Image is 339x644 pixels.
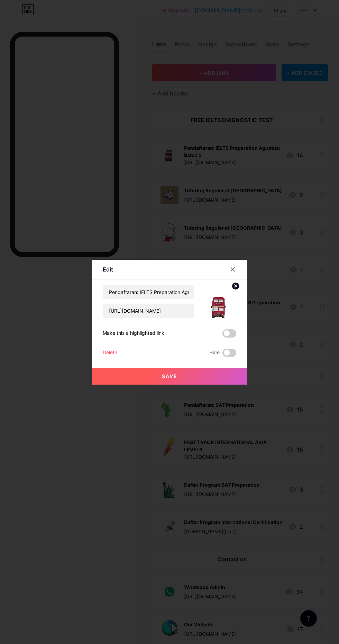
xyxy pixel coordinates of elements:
[92,368,247,385] button: Save
[103,329,164,338] div: Make this a highlighted link
[203,285,236,318] img: link_thumbnail
[103,349,117,357] div: Delete
[103,285,194,299] input: Title
[103,304,194,318] input: URL
[162,373,177,379] span: Save
[209,349,220,357] span: Hide
[103,265,113,274] div: Edit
